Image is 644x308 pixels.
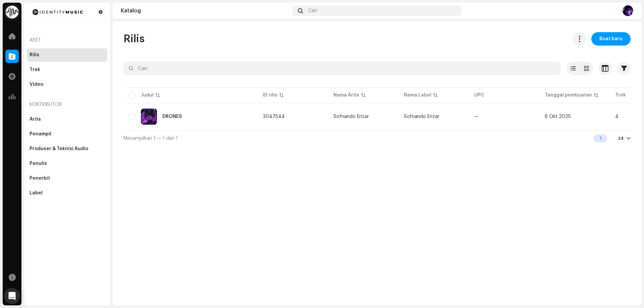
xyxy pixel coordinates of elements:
img: 0f74c21f-6d1c-4dbc-9196-dbddad53419e [5,5,19,19]
img: 185c913a-8839-411b-a7b9-bf647bcb215e [30,8,86,16]
span: Buat baru [599,32,623,46]
div: Trek [30,67,40,72]
re-m-nav-item: Produser & Teknisi Audio [27,142,107,156]
div: 24 [618,136,624,141]
span: 3047544 [263,114,285,119]
span: Sofnando Erizar [404,114,439,119]
div: Penerbit [30,176,50,181]
span: 8 Okt 2025 [545,114,571,119]
input: Cari [123,62,561,75]
img: 447d8518-ca6d-4be0-9ef6-736020de5490 [623,5,633,16]
re-m-nav-item: Rilis [27,48,107,62]
div: Rilis [30,52,39,58]
div: Open Intercom Messenger [4,288,20,304]
div: Katalog [121,8,290,13]
span: Menampilkan 1 — 1 dari 1 [123,136,178,141]
re-m-nav-item: Video [27,78,107,91]
span: Sofnando Erizar [333,114,393,119]
re-m-nav-item: Trek [27,63,107,76]
span: — [474,114,479,119]
div: Sofnando Erizar [333,114,369,119]
div: Produser & Teknisi Audio [30,146,88,151]
re-a-nav-header: Kontributor [27,97,107,113]
div: Nama Label [404,92,431,99]
re-m-nav-item: Penerbit [27,172,107,185]
div: Penulis [30,161,47,166]
div: DRONES [162,114,182,119]
re-a-nav-header: Aset [27,32,107,48]
re-m-nav-item: Artis [27,113,107,126]
div: Label [30,190,43,196]
div: 1 [594,134,607,142]
re-m-nav-item: Penampil [27,127,107,141]
div: Tanggal pembuatan [545,92,592,99]
div: Penampil [30,131,51,137]
img: bec559dd-97fe-433f-81ec-1ec7427a7a34 [141,109,157,125]
div: Nama Artis [333,92,359,99]
div: Video [30,82,43,87]
span: Cari [308,8,317,13]
div: ID rilis [263,92,277,99]
span: Rilis [123,32,145,46]
div: Artis [30,117,41,122]
re-m-nav-item: Label [27,186,107,200]
button: Buat baru [591,32,631,46]
re-m-nav-item: Penulis [27,157,107,170]
div: Judul [141,92,154,99]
